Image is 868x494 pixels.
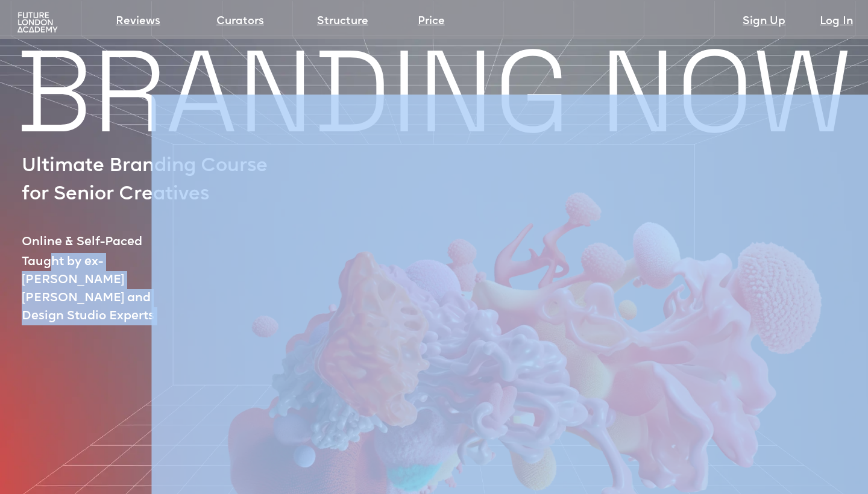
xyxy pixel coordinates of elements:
[418,13,445,30] a: Price
[743,13,785,30] a: Sign Up
[116,13,160,30] a: Reviews
[820,13,853,30] a: Log In
[22,253,195,326] p: Taught by ex-[PERSON_NAME] [PERSON_NAME] and Design Studio Experts
[216,13,264,30] a: Curators
[317,13,368,30] a: Structure
[22,152,282,210] p: Ultimate Branding Course for Senior Creatives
